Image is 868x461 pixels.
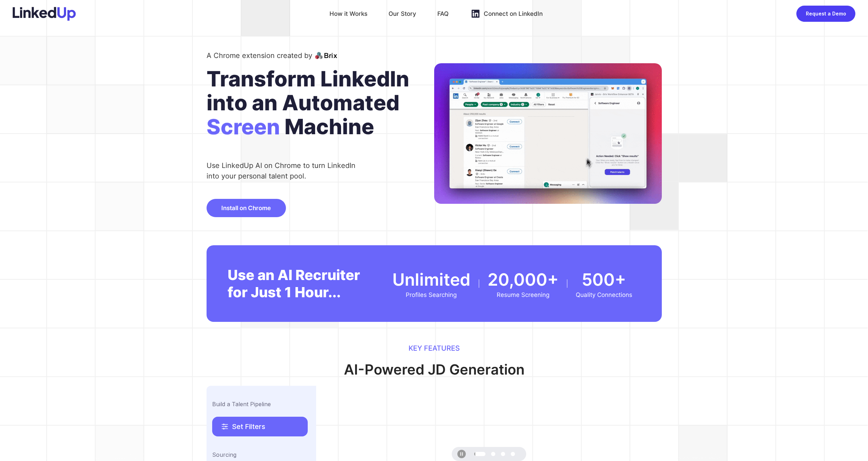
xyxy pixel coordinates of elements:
[576,291,632,298] div: Quality Connections
[576,269,632,290] div: 500+
[285,115,374,146] span: Machine
[434,63,662,204] img: bg
[207,160,362,181] div: Use LinkedUp AI on Chrome to turn LinkedIn into your personal talent pool.
[488,269,559,290] div: 20,000+
[392,291,470,298] div: Profiles Searching
[221,204,271,212] span: Install on Chrome
[207,91,434,115] div: into an Automated
[389,8,416,19] div: Our Story
[315,51,337,60] img: brix
[207,115,280,146] span: Screen
[232,422,265,431] span: Set Filters
[437,8,449,19] div: FAQ
[796,6,855,22] button: Request a Demo
[207,50,312,61] div: A Chrome extension created by
[470,8,481,19] img: linkedin
[274,343,594,353] div: Key Features
[488,291,559,298] div: Resume Screening
[274,359,594,380] div: AI-Powered JD Generation
[207,67,434,91] div: Transform LinkedIn
[329,8,367,19] div: How it Works
[484,8,543,19] div: Connect on LinkedIn
[212,400,308,408] div: Build a Talent Pipeline
[228,266,368,301] div: Use an AI Recruiter for Just 1 Hour...
[212,450,308,459] div: Sourcing
[392,269,470,290] div: Unlimited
